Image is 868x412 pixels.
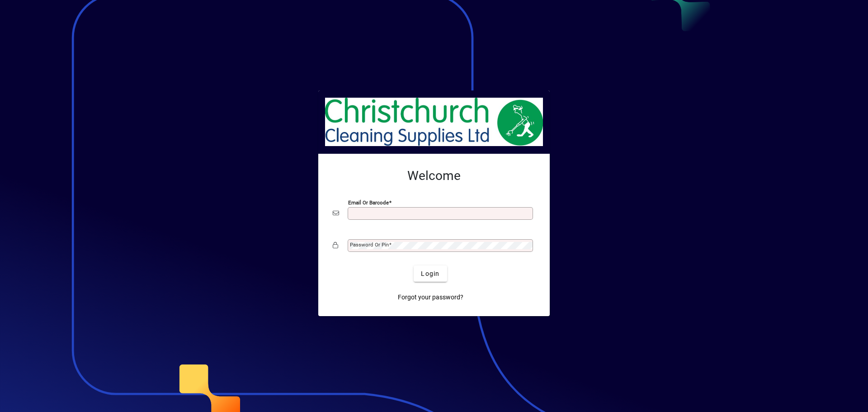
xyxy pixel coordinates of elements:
[421,269,439,279] span: Login
[394,289,467,305] a: Forgot your password?
[348,199,389,206] mat-label: Email or Barcode
[333,168,535,184] h2: Welcome
[414,265,447,282] button: Login
[350,242,389,248] mat-label: Password or Pin
[398,293,463,302] span: Forgot your password?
